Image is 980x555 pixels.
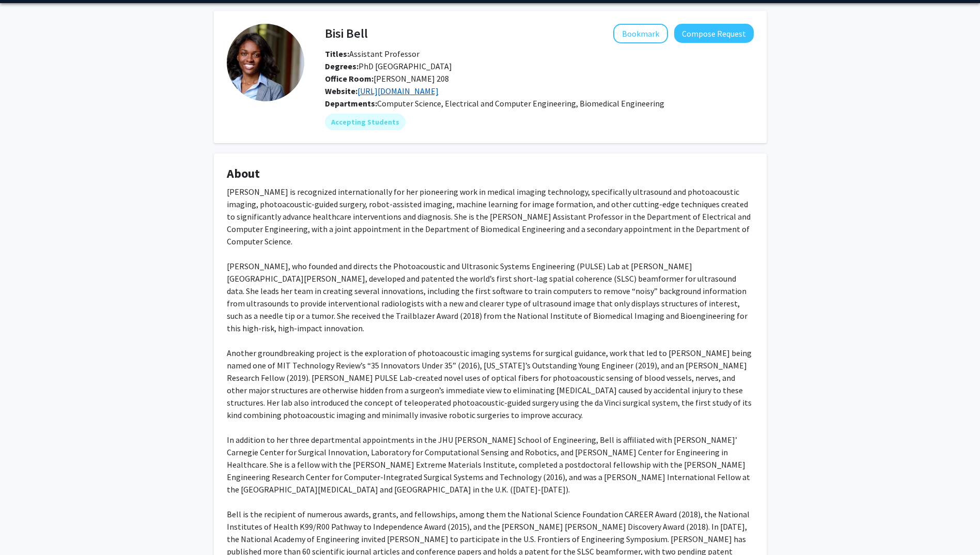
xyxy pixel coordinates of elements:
h4: About [227,166,754,181]
b: Degrees: [325,61,359,71]
b: Website: [325,86,357,96]
span: Assistant Professor [325,49,419,59]
img: Profile Picture [227,24,304,101]
span: PhD [GEOGRAPHIC_DATA] [325,61,452,71]
button: Add Bisi Bell to Bookmarks [613,24,668,43]
b: Departments: [325,98,377,109]
iframe: Chat [8,508,44,547]
button: Compose Request to Bisi Bell [674,24,754,43]
h4: Bisi Bell [325,24,368,43]
span: Computer Science, Electrical and Computer Engineering, Biomedical Engineering [377,98,664,109]
span: [PERSON_NAME] 208 [325,73,449,84]
b: Office Room: [325,73,374,84]
a: Opens in a new tab [357,86,439,96]
mat-chip: Accepting Students [325,114,406,130]
b: Titles: [325,49,349,59]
